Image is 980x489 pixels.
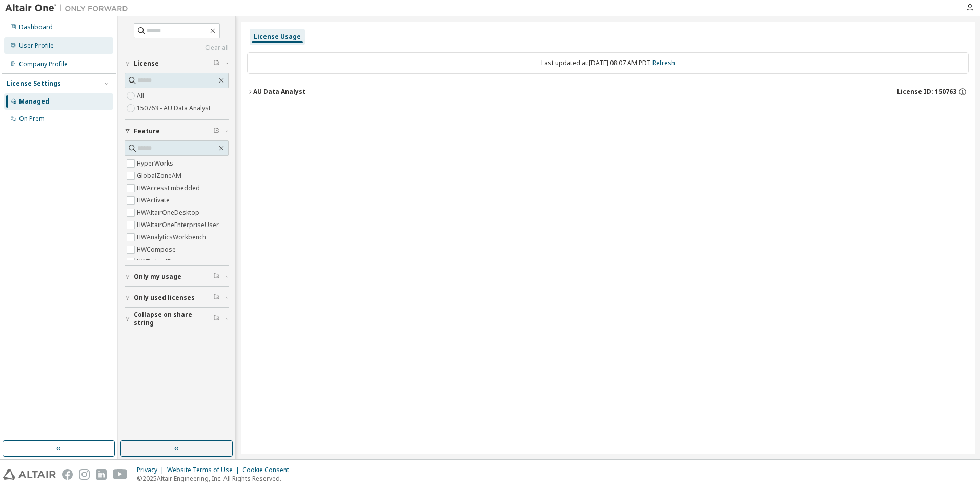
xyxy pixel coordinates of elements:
[652,58,675,67] a: Refresh
[213,59,219,68] span: Clear filter
[137,157,175,170] label: HyperWorks
[19,115,45,123] div: On Prem
[62,469,73,480] img: facebook.svg
[5,3,133,13] img: Altair One
[134,294,195,302] span: Only used licenses
[137,194,172,207] label: HWActivate
[137,256,185,268] label: HWEmbedBasic
[254,33,301,41] div: License Usage
[79,469,90,480] img: instagram.svg
[7,79,61,88] div: License Settings
[253,88,305,96] div: AU Data Analyst
[137,474,295,483] p: © 2025 Altair Engineering, Inc. All Rights Reserved.
[19,97,49,106] div: Managed
[125,308,229,330] button: Collapse on share string
[96,469,107,480] img: linkedin.svg
[897,88,956,96] span: License ID: 150763
[213,127,219,135] span: Clear filter
[137,90,146,102] label: All
[125,266,229,288] button: Only my usage
[19,60,68,68] div: Company Profile
[125,44,229,52] a: Clear all
[213,294,219,302] span: Clear filter
[137,207,201,219] label: HWAltairOneDesktop
[137,231,208,243] label: HWAnalyticsWorkbench
[113,469,128,480] img: youtube.svg
[247,80,969,103] button: AU Data AnalystLicense ID: 150763
[125,287,229,309] button: Only used licenses
[19,42,54,50] div: User Profile
[134,127,160,135] span: Feature
[125,52,229,75] button: License
[137,243,178,256] label: HWCompose
[3,469,56,480] img: altair_logo.svg
[137,170,183,182] label: GlobalZoneAM
[167,466,242,474] div: Website Terms of Use
[134,273,181,281] span: Only my usage
[242,466,295,474] div: Cookie Consent
[247,52,969,74] div: Last updated at: [DATE] 08:07 AM PDT
[213,315,219,323] span: Clear filter
[137,466,167,474] div: Privacy
[137,182,202,194] label: HWAccessEmbedded
[137,219,221,231] label: HWAltairOneEnterpriseUser
[134,311,213,327] span: Collapse on share string
[213,273,219,281] span: Clear filter
[125,120,229,142] button: Feature
[137,102,213,114] label: 150763 - AU Data Analyst
[134,59,159,68] span: License
[19,23,53,31] div: Dashboard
